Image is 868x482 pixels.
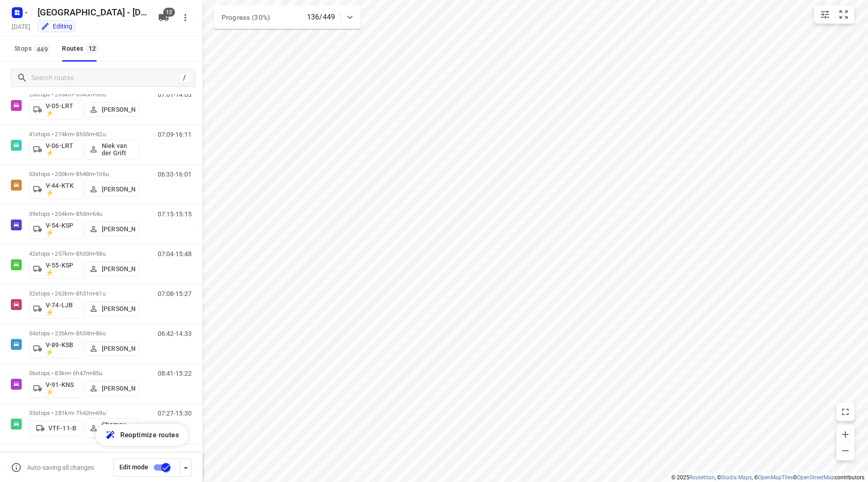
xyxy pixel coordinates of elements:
span: 69u [96,410,105,416]
div: / [179,73,189,83]
button: Niek van der Grift [85,139,139,159]
button: Map settings [816,5,834,24]
button: Chemay van Huet [85,418,139,438]
div: Routes [62,43,101,54]
span: 85u [93,370,102,377]
button: V-74-LJB ⚡ [29,299,83,319]
li: © 2025 , © , © © contributors [671,474,864,481]
a: Routetitan [689,474,715,481]
p: V-54-KSP ⚡ [46,222,79,236]
p: VTF-11-B [48,425,76,432]
p: 07:04-15:48 [158,250,192,258]
button: Reoptimize routes [96,424,188,446]
p: 56 stops • 83km • 6h47m [29,370,139,377]
p: [PERSON_NAME] [102,225,135,233]
p: 07:09-16:11 [158,131,192,138]
p: [PERSON_NAME] [102,305,135,312]
p: 06:42-14:33 [158,330,192,337]
p: 32 stops • 262km • 8h31m [29,290,139,297]
button: V-06-LRT ⚡ [29,139,83,159]
p: 39 stops • 204km • 8h3m [29,210,139,217]
span: 64u [93,210,102,217]
div: You are currently in edit mode. [41,22,72,31]
a: OpenMapTiles [758,474,793,481]
p: 07:15-15:15 [158,210,192,218]
span: 86u [96,330,105,337]
a: Stadia Maps [721,474,752,481]
p: 08:41-15:22 [158,370,192,377]
p: 07:08-15:27 [158,290,192,297]
span: 12 [163,8,175,17]
span: • [94,131,96,138]
button: [PERSON_NAME] [85,301,139,316]
p: V-89-KSB ⚡ [46,341,79,356]
button: More [176,9,194,27]
span: 12 [86,43,99,52]
button: [PERSON_NAME] [85,102,139,117]
p: 07:01-14:03 [158,91,192,98]
span: 98u [96,250,105,257]
button: VTF-11-B [29,421,83,435]
button: [PERSON_NAME] [85,182,139,196]
p: V-44-KTK ⚡ [46,182,79,196]
span: 449 [34,44,50,53]
span: 93u [96,91,105,98]
p: 33 stops • 281km • 7h42m [29,410,139,416]
button: [PERSON_NAME] [85,222,139,236]
button: [PERSON_NAME] [85,381,139,396]
button: [PERSON_NAME] [85,341,139,356]
span: 61u [96,290,105,297]
button: Fit zoom [835,5,853,24]
span: 106u [96,171,109,177]
p: 136/449 [307,12,335,23]
p: 53 stops • 200km • 8h48m [29,171,139,177]
h5: Rename [34,5,151,19]
p: [PERSON_NAME] [102,345,135,352]
input: Search routes [31,71,179,85]
button: [PERSON_NAME] [85,262,139,276]
div: small contained button group [814,5,854,24]
p: V-74-LJB ⚡ [46,301,79,316]
button: 12 [155,9,173,27]
button: V-91-KNS ⚡ [29,378,83,398]
span: Progress (30%) [222,14,270,22]
span: • [94,250,96,257]
p: V-05-LRT ⚡ [46,102,79,117]
button: V-54-KSP ⚡ [29,219,83,239]
button: V-44-KTK ⚡ [29,179,83,199]
button: V-05-LRT ⚡ [29,100,83,119]
a: OpenStreetMap [797,474,835,481]
span: Edit mode [119,463,148,471]
p: V-55-KSP ⚡ [46,262,79,276]
p: [PERSON_NAME] [102,385,135,392]
span: • [91,210,93,217]
span: Stops [14,43,53,54]
div: Progress (30%)136/449 [214,5,361,29]
p: V-06-LRT ⚡ [46,142,79,157]
span: • [94,410,96,416]
span: • [94,330,96,337]
p: 41 stops • 274km • 8h55m [29,131,139,138]
span: • [94,290,96,297]
span: • [94,171,96,177]
p: Auto-saving all changes [27,464,94,471]
p: [PERSON_NAME] [102,186,135,193]
span: • [94,91,96,98]
p: [PERSON_NAME] [102,265,135,272]
p: 06:33-16:01 [158,171,192,178]
span: 82u [96,131,105,138]
p: 07:27-15:30 [158,410,192,417]
span: Reoptimize routes [120,429,179,441]
p: Chemay van Huet [102,421,135,435]
button: V-55-KSP ⚡ [29,259,83,279]
div: Driver app settings [180,462,191,473]
p: 54 stops • 226km • 8h34m [29,330,139,337]
p: V-91-KNS ⚡ [46,381,79,396]
p: 23 stops • 263km • 6h45m [29,91,139,98]
p: 42 stops • 257km • 8h33m [29,250,139,257]
span: • [91,370,93,377]
button: V-89-KSB ⚡ [29,339,83,358]
p: [PERSON_NAME] [102,106,135,113]
h5: Project date [8,21,34,32]
p: Niek van der Grift [102,142,135,157]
